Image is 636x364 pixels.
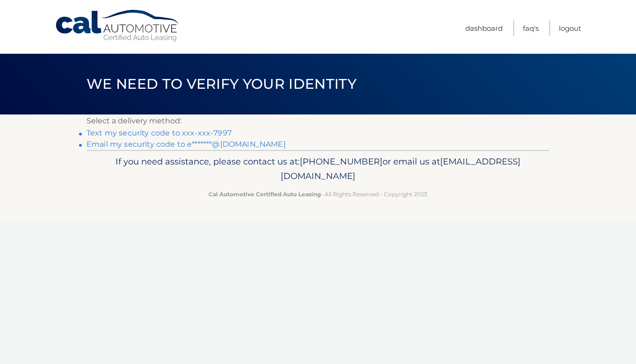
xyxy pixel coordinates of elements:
strong: Cal Automotive Certified Auto Leasing [209,191,321,198]
span: We need to verify your identity [87,75,356,93]
a: Logout [559,21,581,36]
p: Select a delivery method: [87,114,549,128]
a: FAQ's [523,21,539,36]
a: Cal Automotive [55,9,181,43]
p: - All Rights Reserved - Copyright 2025 [93,189,543,199]
p: If you need assistance, please contact us at: or email us at [93,154,543,184]
a: Email my security code to e*******@[DOMAIN_NAME] [87,140,286,149]
a: Dashboard [465,21,503,36]
span: [PHONE_NUMBER] [300,156,383,167]
a: Text my security code to xxx-xxx-7997 [87,128,231,137]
